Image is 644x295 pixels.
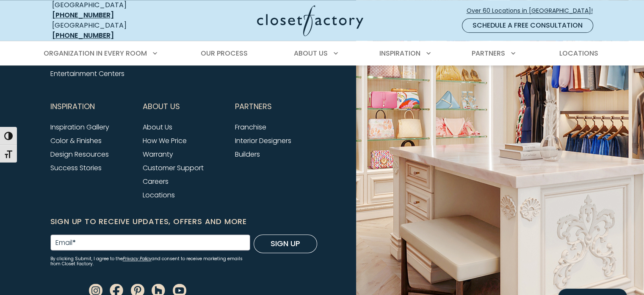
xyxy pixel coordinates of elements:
a: Facebook [110,285,123,295]
nav: Primary Menu [38,42,607,65]
span: Over 60 Locations in [GEOGRAPHIC_DATA]! [467,6,600,15]
img: Closet Factory Logo [257,5,363,36]
a: Franchise [235,122,266,132]
a: Instagram [89,285,102,295]
span: About Us [294,48,328,58]
button: Footer Subnav Button - Inspiration [50,96,133,117]
span: Partners [235,96,272,117]
button: Sign Up [254,234,317,253]
a: Privacy Policy [123,256,152,262]
span: Our Process [201,48,248,58]
a: Locations [143,190,175,200]
a: How We Price [143,136,187,146]
a: Builders [235,149,260,159]
a: Success Stories [50,163,102,173]
a: Houzz [152,285,165,295]
a: About Us [143,122,172,132]
button: Footer Subnav Button - Partners [235,96,317,117]
a: Entertainment Centers [50,69,124,79]
label: Email [55,239,76,246]
a: Design Resources [50,149,109,159]
div: [GEOGRAPHIC_DATA] [52,20,175,41]
a: Inspiration Gallery [50,122,109,132]
a: Youtube [173,285,186,295]
span: Organization in Every Room [44,48,147,58]
a: [PHONE_NUMBER] [52,31,114,40]
a: Schedule a Free Consultation [462,18,593,33]
h6: Sign Up to Receive Updates, Offers and More [50,216,317,228]
a: Careers [143,177,169,186]
span: About Us [143,96,180,117]
a: Interior Designers [235,136,291,146]
span: Inspiration [379,48,420,58]
a: Color & Finishes [50,136,102,146]
span: Locations [559,48,598,58]
small: By clicking Submit, I agree to the and consent to receive marketing emails from Closet Factory. [50,256,250,267]
a: Customer Support [143,163,204,173]
a: [PHONE_NUMBER] [52,10,114,20]
button: Footer Subnav Button - About Us [143,96,225,117]
a: Warranty [143,149,173,159]
a: Pinterest [131,285,144,295]
span: Inspiration [50,96,95,117]
span: Partners [472,48,505,58]
a: Over 60 Locations in [GEOGRAPHIC_DATA]! [466,3,600,18]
